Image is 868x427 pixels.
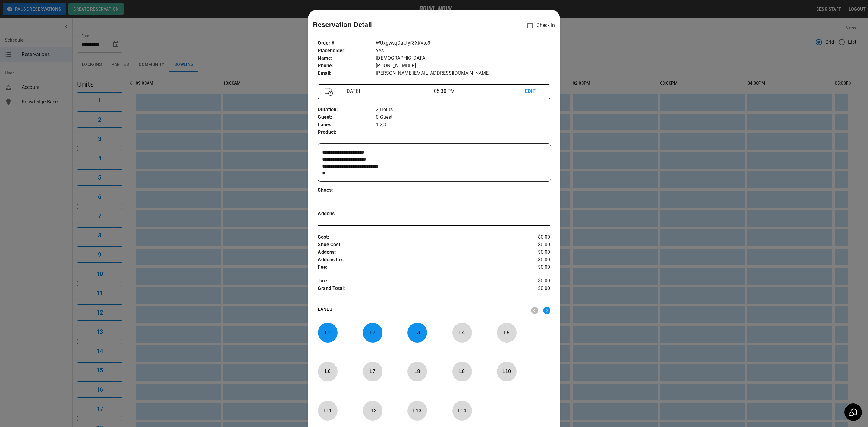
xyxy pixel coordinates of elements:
[318,106,376,114] p: Duration :
[318,285,511,294] p: Grand Total :
[318,187,376,194] p: Shoes :
[511,285,550,294] p: $0.00
[318,264,511,271] p: Fee :
[376,47,550,55] p: Yes
[376,39,550,47] p: WUxgwsqDaUlyf8XkVto9
[434,88,525,95] p: 05:30 PM
[318,277,511,285] p: Tax :
[376,114,550,121] p: 0 Guest
[376,106,550,114] p: 2 Hours
[318,210,376,218] p: Addons :
[511,241,550,249] p: $0.00
[325,88,333,96] img: Vector
[318,114,376,121] p: Guest :
[376,62,550,70] p: [PHONE_NUMBER]
[407,325,427,340] p: L 3
[376,55,550,62] p: [DEMOGRAPHIC_DATA]
[524,19,555,32] p: Check In
[376,70,550,77] p: [PERSON_NAME][EMAIL_ADDRESS][DOMAIN_NAME]
[452,325,472,340] p: L 4
[497,325,517,340] p: L 5
[343,88,434,95] p: [DATE]
[452,364,472,378] p: L 9
[452,403,472,418] p: L 14
[363,325,382,340] p: L 2
[318,249,511,256] p: Addons :
[318,70,376,77] p: Email :
[318,121,376,129] p: Lanes :
[318,306,526,315] p: LANES
[376,121,550,129] p: 1,2,3
[318,55,376,62] p: Name :
[313,20,372,30] p: Reservation Detail
[318,364,338,378] p: L 6
[363,403,382,418] p: L 12
[511,264,550,271] p: $0.00
[318,403,338,418] p: L 11
[318,129,376,136] p: Product :
[318,62,376,70] p: Phone :
[318,241,511,249] p: Shoe Cost :
[511,256,550,264] p: $0.00
[525,88,543,95] p: EDIT
[511,249,550,256] p: $0.00
[511,277,550,285] p: $0.00
[318,234,511,241] p: Cost :
[543,307,550,314] img: right.svg
[407,403,427,418] p: L 13
[318,325,338,340] p: L 1
[318,47,376,55] p: Placeholder :
[511,234,550,241] p: $0.00
[407,364,427,378] p: L 8
[318,39,376,47] p: Order # :
[318,256,511,264] p: Addons tax :
[531,307,538,314] img: nav_left.svg
[497,364,517,378] p: L 10
[363,364,382,378] p: L 7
